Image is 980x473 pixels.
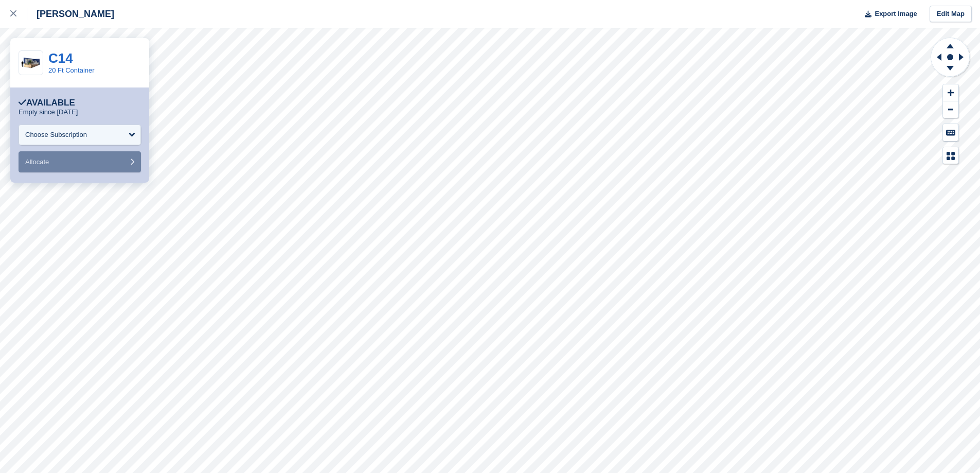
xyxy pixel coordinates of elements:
[19,98,75,108] div: Available
[19,54,43,72] img: 20ft-container.jpg
[48,50,73,66] a: C14
[25,158,49,166] span: Allocate
[943,101,958,118] button: Zoom Out
[19,108,78,116] p: Empty since [DATE]
[943,84,958,101] button: Zoom In
[930,6,972,23] a: Edit Map
[875,9,917,19] span: Export Image
[25,130,87,140] div: Choose Subscription
[27,8,114,20] div: [PERSON_NAME]
[943,147,958,164] button: Map Legend
[19,151,141,172] button: Allocate
[48,66,95,74] a: 20 Ft Container
[859,6,917,23] button: Export Image
[943,124,958,141] button: Keyboard Shortcuts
